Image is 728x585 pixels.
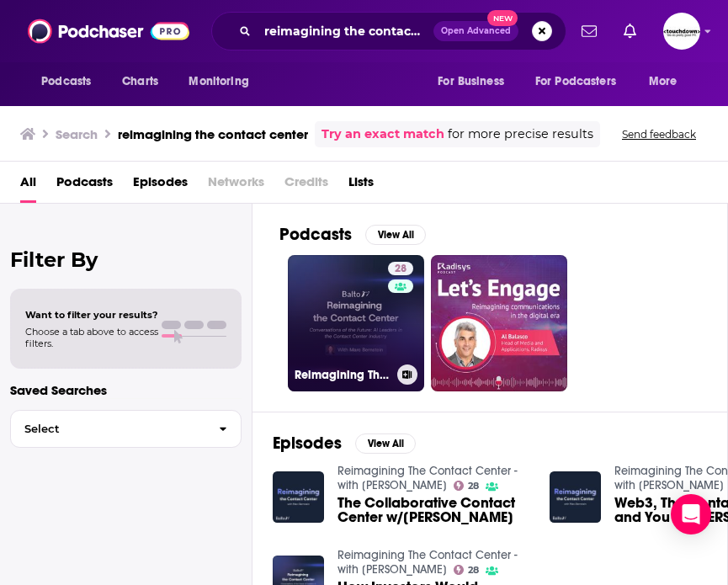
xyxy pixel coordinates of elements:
[11,423,205,434] span: Select
[550,471,601,523] img: Web3, The Contact Center, and You w/ Thomas Laird
[448,125,593,144] span: for more precise results
[663,13,700,50] img: User Profile
[211,12,566,51] div: Search podcasts, credits, & more...
[337,496,529,524] a: The Collaborative Contact Center w/Blair Pleasant
[441,27,511,35] span: Open Advanced
[663,13,700,50] button: Show profile menu
[288,255,424,391] a: 28Reimagining The Contact Center - with [PERSON_NAME]
[355,433,416,454] button: View All
[438,70,504,93] span: For Business
[284,168,328,203] span: Credits
[365,225,426,245] button: View All
[663,13,700,50] span: Logged in as jvervelde
[10,410,242,448] button: Select
[468,566,479,574] span: 28
[258,18,433,45] input: Search podcasts, credits, & more...
[617,17,643,45] a: Show notifications dropdown
[118,126,308,142] h3: reimagining the contact center
[56,168,113,203] a: Podcasts
[28,15,189,47] img: Podchaser - Follow, Share and Rate Podcasts
[468,482,479,490] span: 28
[426,66,525,98] button: open menu
[177,66,270,98] button: open menu
[279,224,352,245] h2: Podcasts
[454,565,480,575] a: 28
[295,368,391,382] h3: Reimagining The Contact Center - with [PERSON_NAME]
[487,10,518,26] span: New
[388,262,413,275] a: 28
[41,70,91,93] span: Podcasts
[279,224,426,245] a: PodcastsView All
[535,70,616,93] span: For Podcasters
[122,70,158,93] span: Charts
[433,21,518,41] button: Open AdvancedNew
[273,433,416,454] a: EpisodesView All
[321,125,444,144] a: Try an exact match
[617,127,701,141] button: Send feedback
[25,309,158,321] span: Want to filter your results?
[395,261,407,278] span: 28
[337,464,518,492] a: Reimagining The Contact Center - with Marc Bernstein
[56,126,98,142] h3: Search
[575,17,603,45] a: Show notifications dropdown
[637,66,699,98] button: open menu
[111,66,168,98] a: Charts
[671,494,711,534] div: Open Intercom Messenger
[20,168,36,203] a: All
[273,433,342,454] h2: Episodes
[208,168,264,203] span: Networks
[649,70,678,93] span: More
[29,66,113,98] button: open menu
[337,496,529,524] span: The Collaborative Contact Center w/[PERSON_NAME]
[189,70,248,93] span: Monitoring
[337,548,518,577] a: Reimagining The Contact Center - with Marc Bernstein
[133,168,188,203] a: Episodes
[348,168,374,203] a: Lists
[25,326,158,349] span: Choose a tab above to access filters.
[273,471,324,523] img: The Collaborative Contact Center w/Blair Pleasant
[454,481,480,491] a: 28
[524,66,640,98] button: open menu
[10,382,242,398] p: Saved Searches
[10,247,242,272] h2: Filter By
